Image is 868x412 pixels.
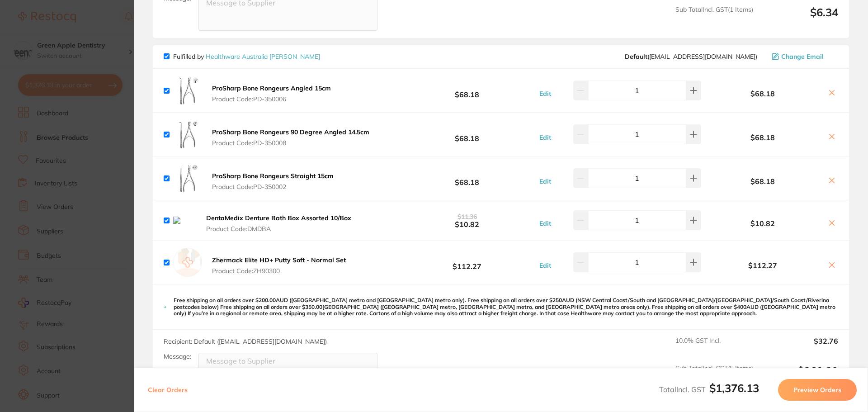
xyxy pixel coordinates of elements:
[206,214,351,222] b: DentaMedix Denture Bath Box Assorted 10/Box
[209,256,349,275] button: Zhermack Elite HD+ Putty Soft - Normal Set Product Code:ZH90300
[212,256,346,264] b: Zhermack Elite HD+ Putty Soft - Normal Set
[769,52,838,61] button: Change Email
[173,120,202,149] img: eW4zM2M1bQ
[203,214,360,233] button: DentaMedix Denture Bath Box Assorted 10/Box Product Code:DMDBA
[537,219,554,227] button: Edit
[164,353,191,360] label: Message:
[212,172,334,180] b: ProSharp Bone Rongeurs Straight 15cm
[173,248,202,277] img: empty.jpg
[212,95,331,103] span: Product Code: PD-350006
[709,381,759,395] b: $1,376.13
[781,53,824,60] span: Change Email
[164,337,327,346] span: Recipient: Default ( [EMAIL_ADDRESS][DOMAIN_NAME] )
[703,219,822,227] b: $10.82
[703,177,822,185] b: $68.18
[537,90,554,98] button: Edit
[212,128,369,136] b: ProSharp Bone Rongeurs 90 Degree Angled 14.5cm
[212,84,331,92] b: ProSharp Bone Rongeurs Angled 15cm
[760,6,838,31] output: $6.34
[778,379,857,401] button: Preview Orders
[659,385,759,394] span: Total Incl. GST
[703,133,822,142] b: $68.18
[400,212,534,229] b: $10.82
[212,267,346,275] span: Product Code: ZH90300
[173,217,196,224] img: eWR2cjNjNQ
[400,126,534,143] b: $68.18
[173,164,202,193] img: OWMyMXU0Yg
[209,84,334,103] button: ProSharp Bone Rongeurs Angled 15cm Product Code:PD-350006
[537,133,554,142] button: Edit
[173,53,320,60] p: Fulfilled by
[174,297,838,317] p: Free shipping on all orders over $200.00AUD ([GEOGRAPHIC_DATA] metro and [GEOGRAPHIC_DATA] metro ...
[206,52,320,61] a: Healthware Australia [PERSON_NAME]
[400,170,534,187] b: $68.18
[537,261,554,270] button: Edit
[675,337,753,357] span: 10.0 % GST Incl.
[703,261,822,270] b: $112.27
[206,225,357,232] span: Product Code: DMDBA
[212,139,369,147] span: Product Code: PD-350008
[212,183,334,190] span: Product Code: PD-350002
[675,6,753,31] span: Sub Total Incl. GST ( 1 Items)
[625,53,757,60] span: info@healthwareaustralia.com.au
[760,365,838,389] output: $360.39
[458,213,477,221] span: $11.36
[400,82,534,99] b: $68.18
[145,379,190,401] button: Clear Orders
[675,365,753,389] span: Sub Total Incl. GST ( 5 Items)
[209,172,336,191] button: ProSharp Bone Rongeurs Straight 15cm Product Code:PD-350002
[703,90,822,98] b: $68.18
[173,76,202,105] img: YXZpaXlzMg
[760,337,838,357] output: $32.76
[537,177,554,185] button: Edit
[209,128,372,147] button: ProSharp Bone Rongeurs 90 Degree Angled 14.5cm Product Code:PD-350008
[400,254,534,271] b: $112.27
[625,52,647,61] b: Default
